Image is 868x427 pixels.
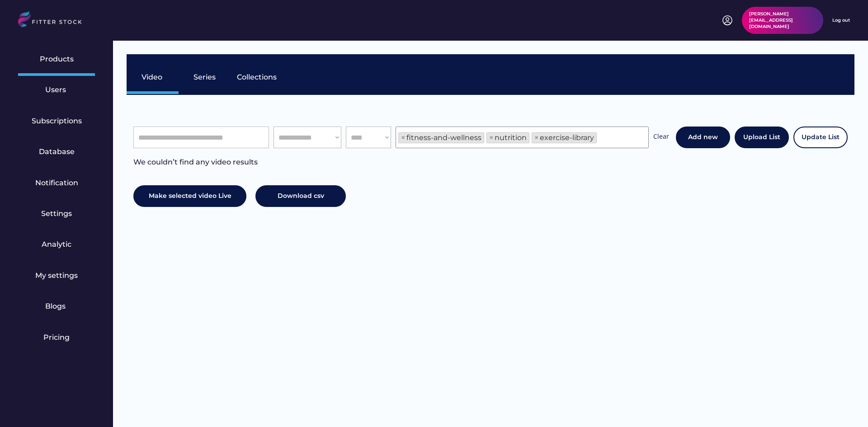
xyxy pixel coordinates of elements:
[793,127,848,148] button: Update List
[532,132,597,143] li: exercise-library
[749,11,816,30] div: [PERSON_NAME][EMAIL_ADDRESS][DOMAIN_NAME]
[486,132,529,143] li: nutrition
[722,15,733,26] img: profile-circle.svg
[35,271,78,281] div: My settings
[45,85,68,95] div: Users
[255,185,346,207] button: Download csv
[676,127,730,148] button: Add new
[133,157,258,176] div: We couldn’t find any video results
[237,72,277,82] div: Collections
[133,185,246,207] button: Make selected video Live
[41,209,72,219] div: Settings
[43,333,70,343] div: Pricing
[45,301,68,311] div: Blogs
[832,17,850,23] div: Log out
[653,132,669,143] div: Clear
[735,127,789,148] button: Upload List
[40,54,74,64] div: Products
[489,134,494,141] span: ×
[32,116,82,126] div: Subscriptions
[401,134,406,141] span: ×
[142,72,164,82] div: Video
[193,72,216,82] div: Series
[35,178,78,188] div: Notification
[42,239,71,249] div: Analytic
[39,147,75,157] div: Database
[18,11,90,30] img: LOGO.svg
[398,132,484,143] li: fitness-and-wellness
[534,134,539,141] span: ×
